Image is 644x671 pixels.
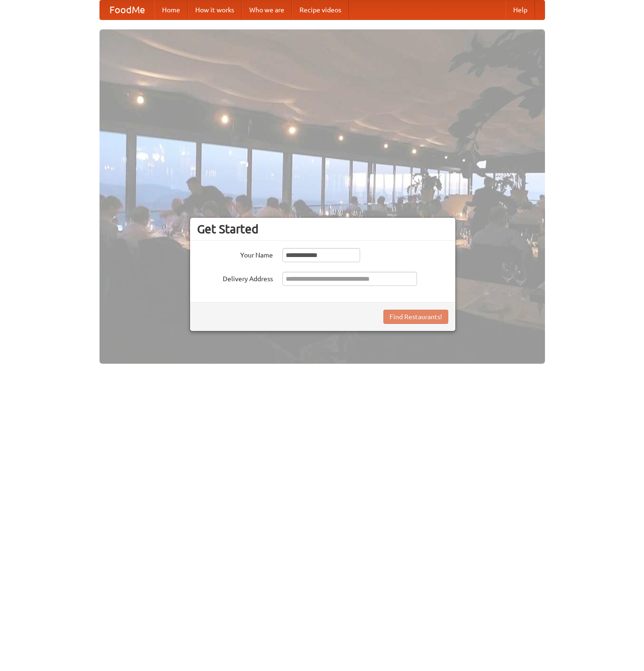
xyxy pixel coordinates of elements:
[506,0,535,19] a: Help
[188,0,242,19] a: How it works
[197,272,273,284] label: Delivery Address
[154,0,188,19] a: Home
[242,0,292,19] a: Who we are
[197,248,273,260] label: Your Name
[383,310,448,324] button: Find Restaurants!
[100,0,154,19] a: FoodMe
[292,0,349,19] a: Recipe videos
[197,222,448,236] h3: Get Started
